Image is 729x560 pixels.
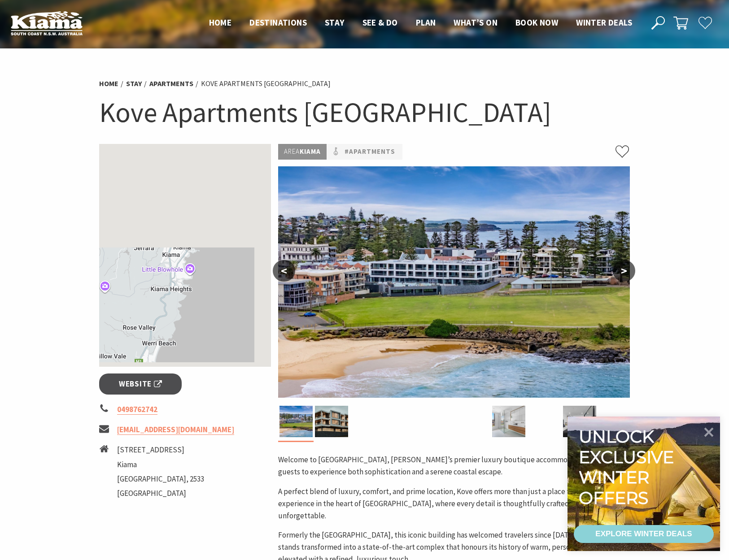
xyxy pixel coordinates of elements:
[11,11,83,35] img: Kiama Logo
[117,459,204,471] li: Kiama
[574,525,714,543] a: EXPLORE WINTER DEALS
[117,425,234,435] a: [EMAIL_ADDRESS][DOMAIN_NAME]
[278,454,630,478] p: Welcome to [GEOGRAPHIC_DATA], [PERSON_NAME]’s premier luxury boutique accommodation, inviting gue...
[454,17,498,28] span: What’s On
[579,426,678,508] div: Unlock exclusive winter offers
[278,144,327,160] p: Kiama
[126,79,142,88] a: Stay
[273,260,295,282] button: <
[99,373,182,395] a: Website
[99,94,630,130] h1: Kove Apartments [GEOGRAPHIC_DATA]
[284,147,300,156] span: Area
[99,79,118,88] a: Home
[117,444,204,456] li: [STREET_ADDRESS]
[209,17,232,28] span: Home
[249,17,307,28] span: Destinations
[149,79,193,88] a: Apartments
[117,404,157,415] a: 0498762742
[362,17,398,28] span: See & Do
[613,260,635,282] button: >
[201,78,331,90] li: Kove Apartments [GEOGRAPHIC_DATA]
[416,17,436,28] span: Plan
[345,146,395,157] a: #Apartments
[117,487,204,499] li: [GEOGRAPHIC_DATA]
[325,17,345,28] span: Stay
[119,378,162,390] span: Website
[200,16,641,30] nav: Main Menu
[117,473,204,485] li: [GEOGRAPHIC_DATA], 2533
[515,17,558,28] span: Book now
[576,17,632,28] span: Winter Deals
[595,525,692,543] div: EXPLORE WINTER DEALS
[278,486,630,522] p: A perfect blend of luxury, comfort, and prime location, Kove offers more than just a place to sta...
